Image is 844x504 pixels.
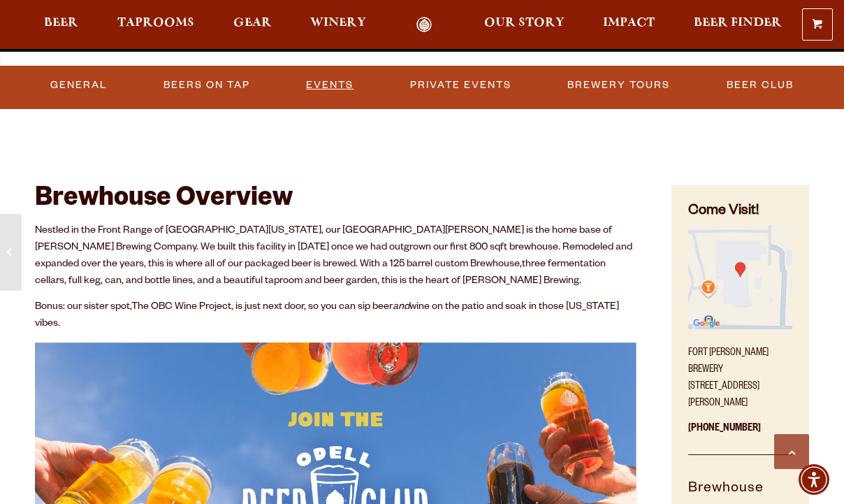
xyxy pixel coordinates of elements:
span: Beer Finder [694,17,782,29]
h4: Come Visit! [688,202,792,222]
a: Beers on Tap [158,69,256,101]
span: Our Story [484,17,565,29]
span: Beer [44,17,78,29]
a: General [45,69,112,101]
a: Events [300,69,359,101]
a: Winery [301,17,375,33]
span: Impact [603,17,655,29]
span: Taprooms [117,17,194,29]
a: Impact [594,17,664,33]
a: Beer Club [721,69,799,101]
img: Small thumbnail of location on map [688,225,792,329]
a: The OBC Wine Project [131,302,231,313]
a: Beer [35,17,87,33]
em: and [393,302,409,313]
p: Bonus: our sister spot, , is just next door, so you can sip beer wine on the patio and soak in th... [35,299,636,333]
a: Private Events [405,69,517,101]
span: three fermentation cellars, full keg, can, and bottle lines, and a beautiful taproom and beer gar... [35,259,606,287]
h2: Brewhouse Overview [35,185,636,216]
a: Our Story [475,17,574,33]
a: Odell Home [398,17,451,33]
a: Taprooms [108,17,203,33]
span: Winery [310,17,366,29]
p: Nestled in the Front Range of [GEOGRAPHIC_DATA][US_STATE], our [GEOGRAPHIC_DATA][PERSON_NAME] is ... [35,223,636,290]
a: Find on Google Maps (opens in a new window) [688,322,792,333]
span: Gear [233,17,272,29]
a: Brewery Tours [562,69,676,101]
a: Scroll to top [774,434,809,469]
p: Fort [PERSON_NAME] Brewery [STREET_ADDRESS][PERSON_NAME] [688,337,792,412]
p: [PHONE_NUMBER] [688,412,792,455]
a: Gear [224,17,281,33]
a: Beer Finder [685,17,791,33]
div: Accessibility Menu [799,464,829,495]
